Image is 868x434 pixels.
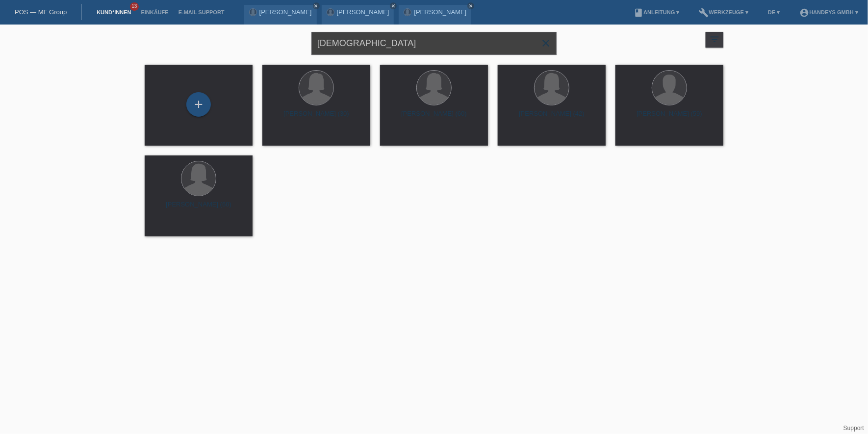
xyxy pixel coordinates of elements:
[337,8,389,16] a: [PERSON_NAME]
[314,3,319,8] i: close
[468,3,473,8] i: close
[153,201,245,216] div: [PERSON_NAME] (60)
[414,8,466,16] a: [PERSON_NAME]
[843,425,864,432] a: Support
[506,110,598,126] div: [PERSON_NAME] (42)
[794,9,863,15] a: account_circleHandeys GmbH ▾
[130,2,139,11] span: 13
[270,110,362,126] div: [PERSON_NAME] (30)
[467,2,474,9] a: close
[540,37,552,49] i: close
[391,3,396,8] i: close
[694,9,754,15] a: buildWerkzeuge ▾
[136,9,173,15] a: Einkäufe
[187,96,210,113] div: Kund*in hinzufügen
[623,110,715,126] div: [PERSON_NAME] (59)
[174,9,230,15] a: E-Mail Support
[799,8,809,18] i: account_circle
[699,8,709,18] i: build
[15,8,67,16] a: POS — MF Group
[388,110,480,126] div: [PERSON_NAME] (60)
[390,2,397,9] a: close
[313,2,320,9] a: close
[629,9,684,15] a: bookAnleitung ▾
[634,8,643,18] i: book
[92,9,136,15] a: Kund*innen
[259,8,312,16] a: [PERSON_NAME]
[709,34,720,45] i: filter_list
[763,9,785,15] a: DE ▾
[311,32,557,55] input: Suche...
